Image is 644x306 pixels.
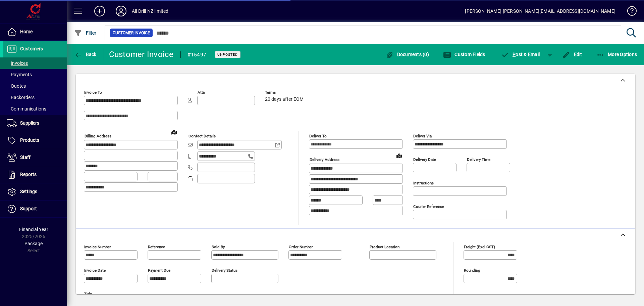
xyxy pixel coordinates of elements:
[464,245,495,249] mat-label: Freight (excl GST)
[132,6,169,16] div: All Drill NZ limited
[89,5,110,17] button: Add
[84,268,106,273] mat-label: Invoice date
[498,48,543,60] button: Post & Email
[413,181,434,185] mat-label: Instructions
[72,27,98,39] button: Filter
[20,137,39,143] span: Products
[595,48,639,60] button: More Options
[148,245,165,249] mat-label: Reference
[513,52,516,57] span: P
[3,132,67,149] a: Products
[20,29,33,34] span: Home
[443,52,485,57] span: Custom Fields
[187,49,207,60] div: #15497
[465,6,615,16] div: [PERSON_NAME] [PERSON_NAME][EMAIL_ADDRESS][DOMAIN_NAME]
[560,48,584,60] button: Edit
[501,52,540,57] span: ost & Email
[596,52,637,57] span: More Options
[622,1,636,23] a: Knowledge Base
[110,5,132,17] button: Profile
[3,69,67,80] a: Payments
[3,103,67,115] a: Communications
[3,166,67,183] a: Reports
[20,189,37,194] span: Settings
[20,172,37,177] span: Reports
[265,90,305,95] span: Terms
[169,127,179,137] a: View on map
[3,115,67,132] a: Suppliers
[113,30,150,36] span: Customer Invoice
[217,52,238,57] span: Unposted
[7,83,26,89] span: Quotes
[370,245,399,249] mat-label: Product location
[467,157,490,162] mat-label: Delivery time
[84,245,111,249] mat-label: Invoice number
[198,90,205,95] mat-label: Attn
[148,268,170,273] mat-label: Payment due
[84,90,102,95] mat-label: Invoice To
[74,52,97,57] span: Back
[7,72,32,77] span: Payments
[464,268,480,273] mat-label: Rounding
[84,292,92,296] mat-label: Title
[3,201,67,217] a: Support
[7,106,46,112] span: Communications
[413,204,444,209] mat-label: Courier Reference
[413,157,436,162] mat-label: Delivery date
[309,134,327,138] mat-label: Deliver To
[20,120,39,126] span: Suppliers
[413,134,432,138] mat-label: Deliver via
[109,49,174,60] div: Customer Invoice
[20,206,37,211] span: Support
[24,241,43,246] span: Package
[385,52,429,57] span: Documents (0)
[20,46,43,51] span: Customers
[67,48,104,60] app-page-header-button: Back
[3,92,67,103] a: Backorders
[562,52,582,57] span: Edit
[212,268,237,273] mat-label: Delivery status
[384,48,431,60] button: Documents (0)
[7,95,35,100] span: Backorders
[7,60,28,66] span: Invoices
[3,80,67,92] a: Quotes
[19,227,48,232] span: Financial Year
[3,149,67,166] a: Staff
[212,245,225,249] mat-label: Sold by
[289,245,313,249] mat-label: Order number
[3,24,67,40] a: Home
[74,30,97,36] span: Filter
[441,48,487,60] button: Custom Fields
[72,48,98,60] button: Back
[3,183,67,200] a: Settings
[265,97,304,102] span: 20 days after EOM
[394,150,405,161] a: View on map
[20,155,31,160] span: Staff
[3,57,67,69] a: Invoices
